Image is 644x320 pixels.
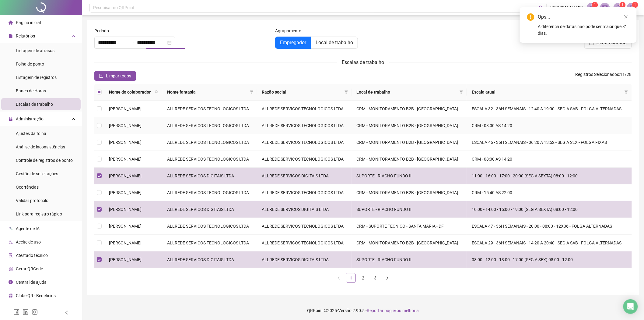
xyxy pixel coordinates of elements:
[154,87,160,97] span: search
[167,89,247,95] span: Nome fantasia
[257,168,352,184] td: ALLREDE SERVICOS DIGITAIS LTDA
[275,27,301,34] span: Agrupamento
[458,87,464,97] span: filter
[106,73,131,79] span: Limpar todos
[343,87,349,97] span: filter
[109,173,142,178] span: [PERSON_NAME]
[16,75,57,80] span: Listagem de registros
[467,151,632,168] td: CRM - 08:00 AS 14:20
[467,101,632,117] td: ESCALA 32 - 36H SEMANAIS - 12:40 A 19:00 - SEG A SAB - FOLGA ALTERNADAS
[162,168,257,184] td: ALLREDE SERVICOS DIGITAIS LTDA
[467,218,632,235] td: ESCALA 47 - 36H SEMANAIS - 20:00 - 08:00 - 12X36 - FOLGA ALTERNADAS
[109,106,142,111] span: [PERSON_NAME]
[616,5,621,10] span: bell
[551,4,583,11] span: [PERSON_NAME]
[624,15,628,19] span: close
[623,87,629,97] span: filter
[316,40,353,45] span: Local de trabalho
[16,144,65,149] span: Análise de inconsistências
[352,251,467,268] td: SUPORTE - RIACHO FUNDO II
[262,89,342,95] span: Razão social
[345,90,348,94] span: filter
[352,151,467,168] td: CRM - MONITORAMENTO B2B - [GEOGRAPHIC_DATA]
[9,267,13,271] span: qrcode
[371,273,380,283] a: 3
[352,117,467,134] td: CRM - MONITORAMENTO B2B - [GEOGRAPHIC_DATA]
[467,184,632,201] td: CRM - 15:40 AS 22:00
[162,218,257,235] td: ALLREDE SERVICOS TECNOLOGICOS LTDA
[257,218,352,235] td: ALLREDE SERVICOS TECNOLOGICOS LTDA
[94,27,109,34] span: Período
[467,251,632,268] td: 08:00 - 12:00 - 13:00 - 17:00 (SEG A SEX) 08:00 - 12:00
[16,266,43,271] span: Gerar QRCode
[467,134,632,151] td: ESCALA 46 - 36H SEMANAIS - 06:20 A 13:52 - SEG A SEX - FOLGA FIXAS
[16,253,48,258] span: Atestado técnico
[467,168,632,184] td: 11:00 - 16:00 - 17:00 - 20:00 (SEG A SEXTA) 08:00 - 12:00
[527,13,534,21] span: exclamation-circle
[16,280,47,285] span: Central de ajuda
[16,185,39,190] span: Ocorrências
[370,273,380,283] li: 3
[130,40,135,45] span: swap-right
[620,2,626,8] sup: 1
[9,253,13,258] span: solution
[538,23,629,37] div: A diferença de datas não pode ser maior que 31 dias.
[594,3,596,7] span: 1
[352,184,467,201] td: CRM - MONITORAMENTO B2B - [GEOGRAPHIC_DATA]
[9,34,13,38] span: file
[16,212,62,216] span: Link para registro rápido
[162,201,257,218] td: ALLREDE SERVICOS DIGITAIS LTDA
[109,89,152,95] span: Nome do colaborador
[16,198,48,203] span: Validar protocolo
[538,13,629,21] div: Ops...
[16,131,46,136] span: Ajustes da folha
[9,20,13,25] span: home
[9,240,13,244] span: audit
[386,276,389,280] span: right
[576,72,619,77] span: Registros Selecionados
[280,40,306,45] span: Empregador
[334,273,344,283] button: left
[9,280,13,284] span: info-circle
[109,140,142,145] span: [PERSON_NAME]
[352,101,467,117] td: CRM - MONITORAMENTO B2B - [GEOGRAPHIC_DATA]
[627,3,636,12] img: 82419
[109,207,142,212] span: [PERSON_NAME]
[625,90,628,94] span: filter
[16,88,46,93] span: Banco de Horas
[94,71,136,81] button: Limpar todos
[257,101,352,117] td: ALLREDE SERVICOS TECNOLOGICOS LTDA
[623,299,638,314] div: Open Intercom Messenger
[16,102,53,107] span: Escalas de trabalho
[162,235,257,251] td: ALLREDE SERVICOS TECNOLOGICOS LTDA
[602,5,608,10] span: mail
[109,157,142,162] span: [PERSON_NAME]
[352,168,467,184] td: SUPORTE - RIACHO FUNDO II
[23,309,29,315] span: linkedin
[9,293,13,298] span: gift
[16,226,40,231] span: Agente de IA
[467,201,632,218] td: 10:00 - 14:00 - 15:00 - 19:00 (SEG A SEXTA) 08:00 - 12:00
[589,5,594,10] span: notification
[632,2,638,8] sup: Atualize o seu contato no menu Meus Dados
[250,90,254,94] span: filter
[16,158,73,163] span: Controle de registros de ponto
[16,116,44,121] span: Administração
[16,20,41,25] span: Página inicial
[9,117,13,121] span: lock
[539,5,544,10] span: search
[257,151,352,168] td: ALLREDE SERVICOS TECNOLOGICOS LTDA
[346,273,356,283] li: 1
[162,151,257,168] td: ALLREDE SERVICOS TECNOLOGICOS LTDA
[357,89,457,95] span: Local de trabalho
[383,273,392,283] li: Próxima página
[257,184,352,201] td: ALLREDE SERVICOS TECNOLOGICOS LTDA
[342,59,384,65] span: Escalas de trabalho
[634,3,636,7] span: 1
[352,235,467,251] td: CRM - MONITORAMENTO B2B - [GEOGRAPHIC_DATA]
[99,74,103,78] span: check-square
[162,101,257,117] td: ALLREDE SERVICOS TECNOLOGICOS LTDA
[16,48,54,53] span: Listagem de atrasos
[592,2,598,8] sup: 1
[109,257,142,262] span: [PERSON_NAME]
